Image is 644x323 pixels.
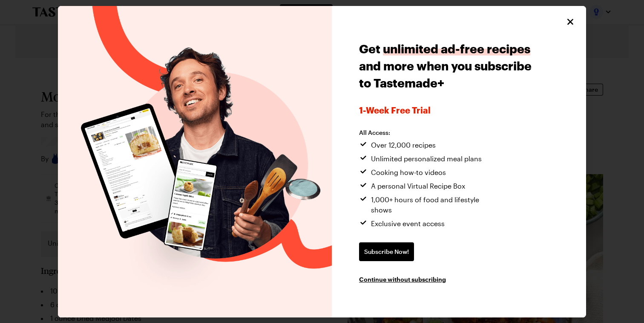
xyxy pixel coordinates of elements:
span: Over 12,000 recipes [371,140,436,150]
img: Tastemade Plus preview image [58,6,332,317]
span: Unlimited personalized meal plans [371,154,482,164]
button: Close [565,16,576,27]
h2: All Access: [359,129,500,137]
span: Subscribe Now! [364,247,409,256]
button: Continue without subscribing [359,275,446,283]
span: Exclusive event access [371,218,445,229]
span: unlimited ad-free recipes [383,42,530,55]
a: Subscribe Now! [359,242,414,261]
span: A personal Virtual Recipe Box [371,181,465,191]
h1: Get and more when you subscribe to Tastemade+ [359,40,534,91]
span: 1,000+ hours of food and lifestyle shows [371,195,500,215]
span: 1-week Free Trial [359,105,534,115]
span: Cooking how-to videos [371,167,446,178]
